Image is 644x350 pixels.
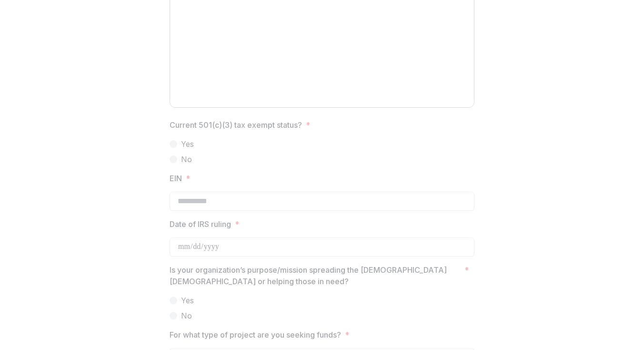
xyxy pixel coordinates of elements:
[181,310,192,321] span: No
[170,119,302,131] p: Current 501(c)(3) tax exempt status?
[181,138,194,150] span: Yes
[170,264,461,287] p: Is your organization’s purpose/mission spreading the [DEMOGRAPHIC_DATA] [DEMOGRAPHIC_DATA] or hel...
[170,218,231,230] p: Date of IRS ruling
[181,154,192,165] span: No
[181,295,194,306] span: Yes
[170,329,341,340] p: For what type of project are you seeking funds?
[170,173,182,184] p: EIN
